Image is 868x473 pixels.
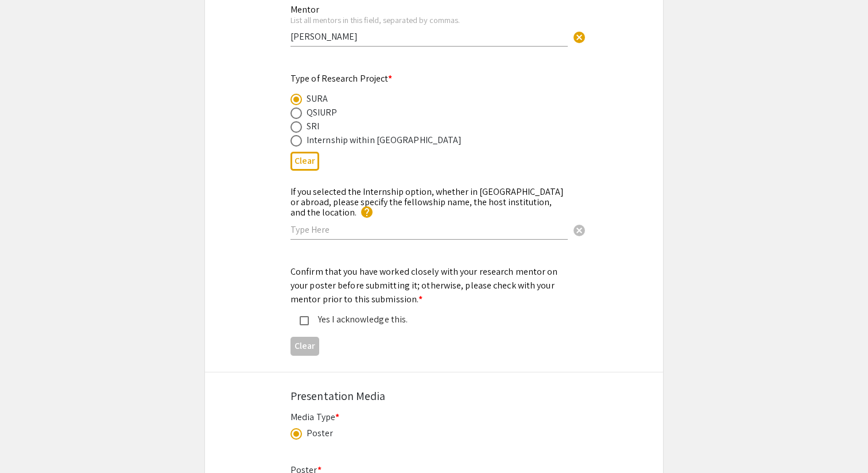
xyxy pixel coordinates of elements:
span: cancel [572,224,586,237]
input: Type Here [290,30,568,43]
div: Poster [307,426,334,440]
div: Yes I acknowledge this. [309,313,550,326]
button: Clear [290,337,319,356]
input: Type Here [290,224,568,236]
button: Clear [568,25,591,48]
mat-label: Type of Research Project [290,72,393,84]
div: Presentation Media [290,387,578,405]
mat-label: If you selected the Internship option, whether in [GEOGRAPHIC_DATA] or abroad, please specify the... [290,186,564,218]
div: SRI [307,120,319,133]
div: Internship within [GEOGRAPHIC_DATA] [307,133,462,147]
mat-label: Mentor [290,3,319,16]
mat-label: Confirm that you have worked closely with your research mentor on your poster before submitting i... [290,266,558,305]
div: QSIURP [307,106,338,120]
iframe: Chat [9,421,49,464]
button: Clear [290,152,319,171]
div: SURA [307,92,328,106]
span: cancel [572,30,586,44]
button: Clear [568,218,591,241]
div: List all mentors in this field, separated by commas. [290,15,568,25]
mat-icon: help [360,205,374,219]
mat-label: Media Type [290,411,339,423]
